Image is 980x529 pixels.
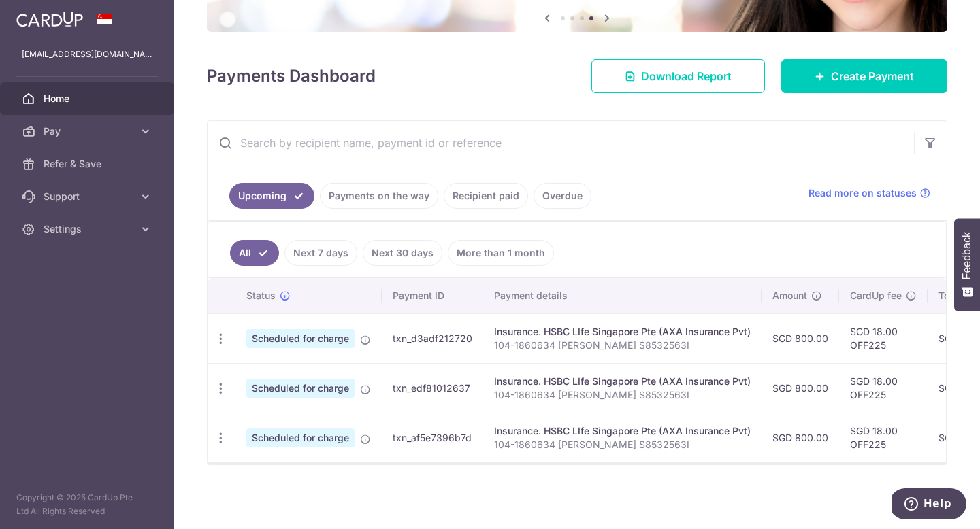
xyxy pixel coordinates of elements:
[892,488,966,522] iframe: Opens a widget where you can find more information
[246,428,355,447] span: Scheduled for charge
[207,64,376,88] h4: Payments Dashboard
[494,438,751,451] p: 104-1860634 [PERSON_NAME] S8532563I
[839,413,928,462] td: SGD 18.00 OFF225
[382,278,483,313] th: Payment ID
[641,68,732,84] span: Download Report
[839,313,928,363] td: SGD 18.00 OFF225
[382,313,483,363] td: txn_d3adf212720
[208,121,914,165] input: Search by recipient name, payment id or reference
[382,413,483,462] td: txn_af5e7396b7d
[850,289,902,303] span: CardUp fee
[444,183,528,209] a: Recipient paid
[762,363,839,413] td: SGD 800.00
[22,48,152,61] p: [EMAIL_ADDRESS][DOMAIN_NAME]
[808,186,917,200] span: Read more on statuses
[284,240,357,266] a: Next 7 days
[229,183,314,209] a: Upcoming
[762,413,839,462] td: SGD 800.00
[954,218,980,311] button: Feedback - Show survey
[781,59,947,93] a: Create Payment
[44,157,133,171] span: Refer & Save
[382,363,483,413] td: txn_edf81012637
[808,186,930,200] a: Read more on statuses
[762,313,839,363] td: SGD 800.00
[961,232,973,279] span: Feedback
[494,375,751,388] div: Insurance. HSBC LIfe Singapore Pte (AXA Insurance Pvt)
[230,240,279,266] a: All
[494,339,751,352] p: 104-1860634 [PERSON_NAME] S8532563I
[494,325,751,339] div: Insurance. HSBC LIfe Singapore Pte (AXA Insurance Pvt)
[494,424,751,438] div: Insurance. HSBC LIfe Singapore Pte (AXA Insurance Pvt)
[448,240,554,266] a: More than 1 month
[44,92,133,105] span: Home
[363,240,442,266] a: Next 30 days
[483,278,762,313] th: Payment details
[534,183,591,209] a: Overdue
[320,183,438,209] a: Payments on the way
[772,289,807,303] span: Amount
[44,222,133,236] span: Settings
[591,59,765,93] a: Download Report
[246,289,276,303] span: Status
[246,379,355,398] span: Scheduled for charge
[44,124,133,138] span: Pay
[494,388,751,402] p: 104-1860634 [PERSON_NAME] S8532563I
[16,11,83,27] img: CardUp
[44,190,133,203] span: Support
[839,363,928,413] td: SGD 18.00 OFF225
[831,68,914,84] span: Create Payment
[246,329,355,348] span: Scheduled for charge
